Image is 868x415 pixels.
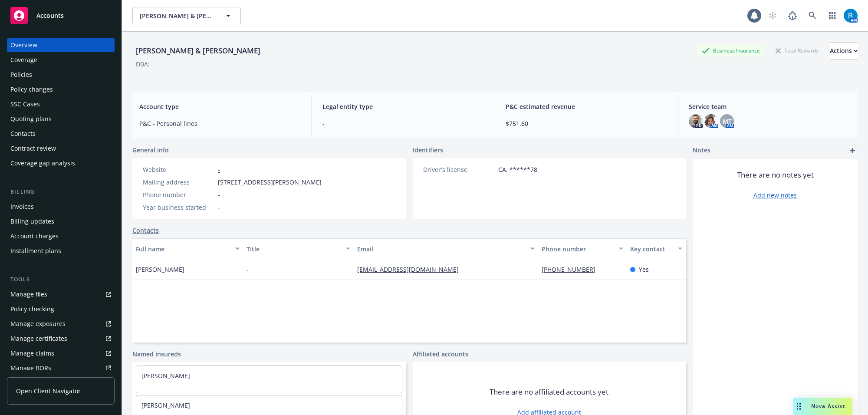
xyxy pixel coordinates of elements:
[136,244,230,254] div: Full name
[322,119,484,128] span: -
[542,244,614,254] div: Phone number
[10,200,34,214] div: Invoices
[7,188,115,196] div: Billing
[784,7,801,24] a: Report a Bug
[7,302,115,316] a: Policy checking
[7,275,115,284] div: Tools
[16,386,81,395] span: Open Client Navigator
[10,346,54,360] div: Manage claims
[141,372,190,380] a: [PERSON_NAME]
[7,142,115,155] a: Contract review
[10,82,53,96] div: Policy changes
[132,226,159,235] a: Contacts
[413,145,443,155] span: Identifiers
[136,265,184,274] span: [PERSON_NAME]
[847,145,858,156] a: add
[10,68,32,82] div: Policies
[7,361,115,375] a: Manage BORs
[7,112,115,126] a: Quoting plans
[824,7,841,24] a: Switch app
[7,287,115,301] a: Manage files
[723,117,732,126] span: MT
[10,244,61,258] div: Installment plans
[10,38,37,52] div: Overview
[7,127,115,141] a: Contacts
[7,244,115,258] a: Installment plans
[10,112,52,126] div: Quoting plans
[506,102,667,111] span: P&C estimated revenue
[143,190,214,199] div: Phone number
[10,302,54,316] div: Policy checking
[423,165,495,174] div: Driver's license
[10,97,40,111] div: SSC Cases
[811,402,845,410] span: Nova Assist
[140,11,215,20] span: [PERSON_NAME] & [PERSON_NAME]
[218,165,220,174] a: -
[704,114,718,128] img: photo
[753,191,797,200] a: Add new notes
[10,287,47,301] div: Manage files
[689,102,851,111] span: Service team
[354,238,538,259] button: Email
[7,229,115,243] a: Account charges
[36,12,64,19] span: Accounts
[10,214,54,228] div: Billing updates
[139,102,301,111] span: Account type
[10,229,59,243] div: Account charges
[630,244,673,254] div: Key contact
[7,3,115,28] a: Accounts
[737,170,814,180] span: There are no notes yet
[132,45,264,56] div: [PERSON_NAME] & [PERSON_NAME]
[7,97,115,111] a: SSC Cases
[693,145,710,156] span: Notes
[247,265,249,274] span: -
[538,238,627,259] button: Phone number
[764,7,781,24] a: Start snowing
[490,387,608,397] span: There are no affiliated accounts yet
[413,349,468,359] a: Affiliated accounts
[627,238,686,259] button: Key contact
[10,127,36,141] div: Contacts
[141,401,190,409] a: [PERSON_NAME]
[357,265,466,273] a: [EMAIL_ADDRESS][DOMAIN_NAME]
[7,82,115,96] a: Policy changes
[10,142,56,155] div: Contract review
[844,9,858,23] img: photo
[804,7,821,24] a: Search
[7,200,115,214] a: Invoices
[10,332,67,346] div: Manage certificates
[143,203,214,212] div: Year business started
[357,244,525,254] div: Email
[7,317,115,331] a: Manage exposures
[139,119,301,128] span: P&C - Personal lines
[830,43,858,59] div: Actions
[7,346,115,360] a: Manage claims
[218,178,322,187] span: [STREET_ADDRESS][PERSON_NAME]
[247,244,341,254] div: Title
[771,45,823,56] div: Total Rewards
[243,238,354,259] button: Title
[7,214,115,228] a: Billing updates
[793,398,852,415] button: Nova Assist
[132,145,169,155] span: General info
[506,119,667,128] span: $751.60
[7,53,115,67] a: Coverage
[639,265,649,274] span: Yes
[132,7,241,24] button: [PERSON_NAME] & [PERSON_NAME]
[322,102,484,111] span: Legal entity type
[542,265,602,273] a: [PHONE_NUMBER]
[10,317,66,331] div: Manage exposures
[830,42,858,59] button: Actions
[218,190,220,199] span: -
[132,349,181,359] a: Named insureds
[7,156,115,170] a: Coverage gap analysis
[697,45,764,56] div: Business Insurance
[7,38,115,52] a: Overview
[10,53,37,67] div: Coverage
[218,203,220,212] span: -
[10,361,51,375] div: Manage BORs
[10,156,75,170] div: Coverage gap analysis
[132,238,243,259] button: Full name
[143,178,214,187] div: Mailing address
